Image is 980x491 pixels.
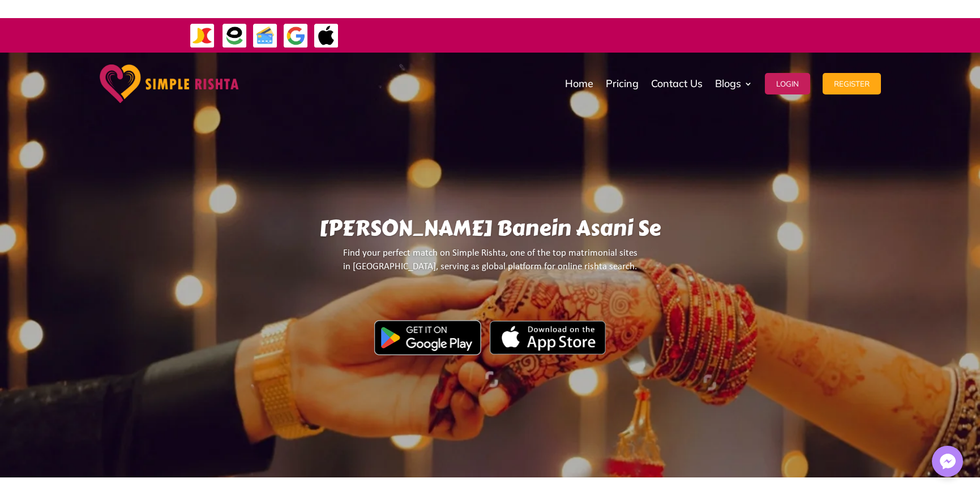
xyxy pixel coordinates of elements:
img: GooglePay-icon [283,23,309,49]
button: Login [765,73,810,94]
h1: [PERSON_NAME] Banein Asani Se [128,216,853,247]
a: Home [565,55,593,112]
button: Register [823,73,881,94]
img: JazzCash-icon [190,23,215,49]
img: ApplePay-icon [314,23,339,49]
a: Blogs [715,55,752,112]
a: Login [765,55,810,112]
img: Messenger [936,450,959,473]
a: Contact Us [651,55,703,112]
img: Google Play [374,320,481,355]
img: Credit Cards [253,23,278,49]
img: EasyPaisa-icon [222,23,247,49]
a: Register [823,55,881,112]
p: Find your perfect match on Simple Rishta, one of the top matrimonial sites in [GEOGRAPHIC_DATA], ... [128,247,853,283]
a: Pricing [606,55,639,112]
